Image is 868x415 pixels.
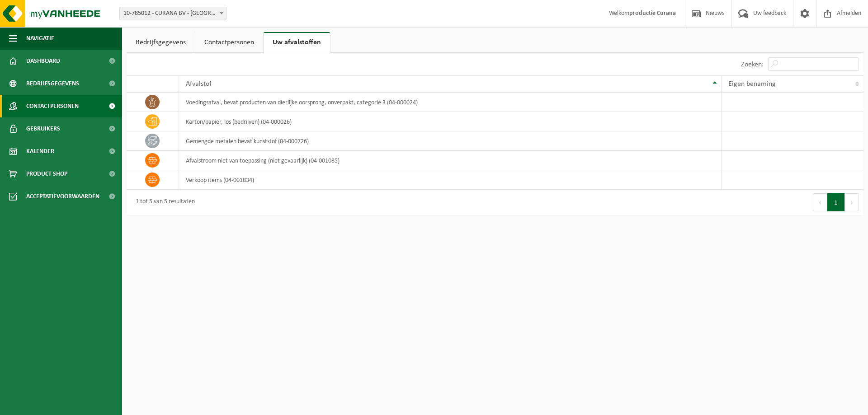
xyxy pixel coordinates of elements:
span: Afvalstof [186,80,212,88]
button: 1 [827,193,845,211]
label: Zoeken: [741,61,764,68]
span: 10-785012 - CURANA BV - ARDOOIE [120,7,226,20]
span: Navigatie [26,27,54,50]
span: 10-785012 - CURANA BV - ARDOOIE [119,7,226,20]
span: Gebruikers [26,117,60,140]
strong: productie Curana [629,10,676,17]
td: afvalstroom niet van toepassing (niet gevaarlijk) (04-001085) [179,151,722,170]
td: karton/papier, los (bedrijven) (04-000026) [179,112,722,131]
a: Bedrijfsgegevens [127,32,195,53]
td: verkoop items (04-001834) [179,170,722,190]
td: voedingsafval, bevat producten van dierlijke oorsprong, onverpakt, categorie 3 (04-000024) [179,93,722,112]
div: 1 tot 5 van 5 resultaten [131,194,195,210]
button: Next [845,193,859,211]
span: Acceptatievoorwaarden [26,185,99,208]
span: Kalender [26,140,54,163]
a: Contactpersonen [195,32,263,53]
span: Contactpersonen [26,95,79,117]
a: Uw afvalstoffen [264,32,330,53]
span: Product Shop [26,163,67,185]
span: Eigen benaming [728,80,776,88]
span: Bedrijfsgegevens [26,72,79,95]
span: Dashboard [26,50,60,72]
button: Previous [813,193,827,211]
td: gemengde metalen bevat kunststof (04-000726) [179,131,722,151]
